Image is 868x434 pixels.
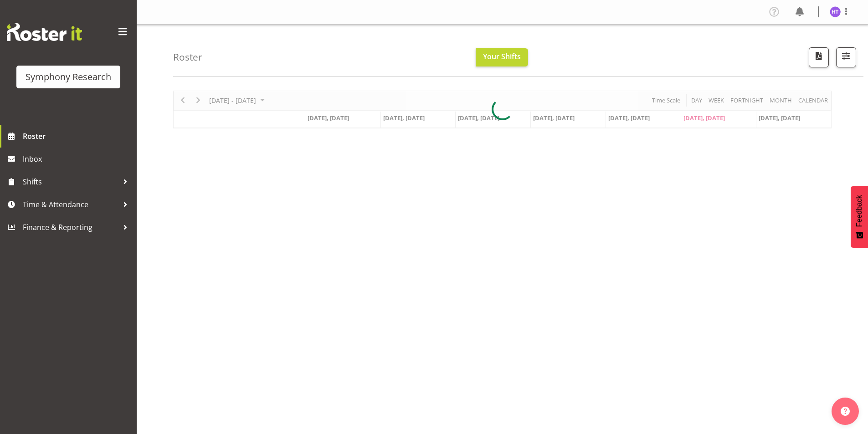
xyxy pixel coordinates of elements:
[23,175,118,189] span: Shifts
[23,198,118,211] span: Time & Attendance
[23,152,132,166] span: Inbox
[841,407,850,416] img: help-xxl-2.png
[809,47,829,67] button: Download a PDF of the roster according to the set date range.
[173,52,202,62] h4: Roster
[476,48,528,66] button: Your Shifts
[7,23,82,41] img: Rosterit website logo
[23,129,132,143] span: Roster
[855,195,863,227] span: Feedback
[830,6,841,17] img: hal-thomas1264.jpg
[483,51,521,61] span: Your Shifts
[23,220,118,234] span: Finance & Reporting
[26,70,111,84] div: Symphony Research
[851,186,868,248] button: Feedback - Show survey
[836,47,856,67] button: Filter Shifts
